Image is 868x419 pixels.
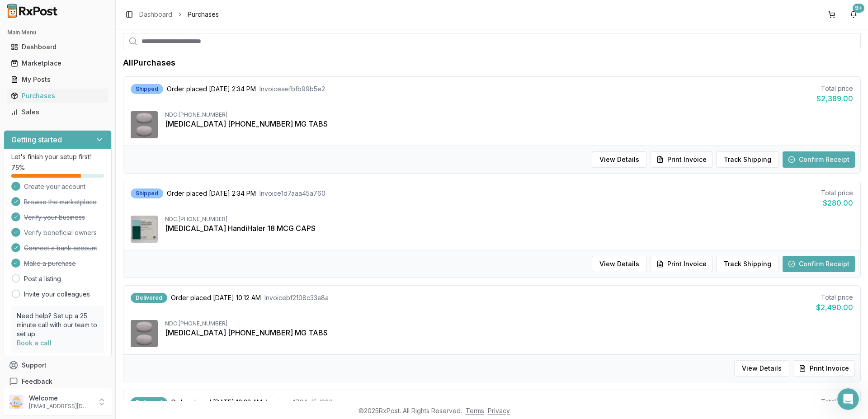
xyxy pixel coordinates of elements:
div: NDC: [PHONE_NUMBER] [165,111,853,118]
div: [MEDICAL_DATA] [PHONE_NUMBER] MG TABS [165,327,853,338]
span: Order placed [DATE] 2:34 PM [167,189,256,198]
a: Purchases [7,88,108,104]
div: Total price [816,293,853,302]
h1: All Purchases [123,56,175,69]
a: Dashboard [7,39,108,55]
div: Delivered [131,293,167,303]
div: $280.00 [821,198,853,208]
h3: Getting started [11,134,62,145]
span: Invoice bf2108c33a8a [264,293,329,302]
button: Confirm Receipt [783,256,855,272]
button: Track Shipping [716,151,779,168]
button: Print Invoice [651,256,712,272]
div: Delivered [131,397,167,407]
button: Confirm Receipt [783,151,855,168]
button: Track Shipping [716,256,779,272]
span: Order placed [DATE] 10:12 AM [171,293,261,302]
button: 9+ [846,7,861,22]
div: Total price [821,188,853,198]
div: Shipped [131,84,163,94]
div: Shipped [131,188,163,198]
div: NDC: [PHONE_NUMBER] [165,216,853,223]
div: Dashboard [11,42,104,52]
span: Create your account [24,182,85,191]
img: Spiriva HandiHaler 18 MCG CAPS [131,216,158,243]
button: Feedback [4,373,112,390]
p: Welcome [29,394,92,403]
span: Invoice 1d7aaa45a760 [259,189,325,198]
a: Post a listing [24,274,61,283]
button: View Details [592,256,647,272]
span: Invoice e4734af5d083 [266,398,333,407]
span: Verify beneficial owners [24,228,97,237]
button: Print Invoice [793,360,855,377]
span: Make a purchase [24,259,76,268]
button: Marketplace [4,56,112,71]
div: $2,490.00 [816,302,853,313]
a: Terms [466,407,484,414]
a: Invite your colleagues [24,290,90,299]
a: Marketplace [7,55,108,71]
div: NDC: [PHONE_NUMBER] [165,320,853,327]
span: Browse the marketplace [24,198,97,207]
a: My Posts [7,71,108,88]
a: Privacy [488,407,510,414]
span: Verify your business [24,213,85,222]
div: Total price [816,84,853,93]
button: My Posts [4,72,112,87]
div: Total price [821,397,853,406]
span: Connect a bank account [24,244,97,253]
div: [MEDICAL_DATA] [PHONE_NUMBER] MG TABS [165,118,853,129]
button: Print Invoice [651,151,712,168]
a: Sales [7,104,108,120]
button: View Details [592,151,647,168]
span: Order placed [DATE] 10:32 AM [171,398,262,407]
a: Book a call [17,339,52,347]
button: Support [4,357,112,373]
span: 75 % [11,163,25,172]
img: Triumeq 600-50-300 MG TABS [131,320,158,347]
p: [EMAIL_ADDRESS][DOMAIN_NAME] [29,403,92,410]
button: View Details [734,360,789,377]
img: User avatar [9,395,24,409]
div: [MEDICAL_DATA] HandiHaler 18 MCG CAPS [165,223,853,234]
img: RxPost Logo [4,4,61,18]
span: Feedback [22,377,52,386]
div: Marketplace [11,59,104,68]
span: Invoice aefbfb99b5e2 [259,85,325,94]
p: Let's finish your setup first! [11,152,104,161]
div: My Posts [11,75,104,84]
button: Sales [4,105,112,119]
div: Sales [11,108,104,117]
img: Triumeq 600-50-300 MG TABS [131,111,158,138]
div: Purchases [11,91,104,100]
span: Purchases [188,10,219,19]
h2: Main Menu [7,29,108,36]
button: Dashboard [4,40,112,54]
p: Need help? Set up a 25 minute call with our team to set up. [17,311,99,339]
nav: breadcrumb [139,10,219,19]
button: Purchases [4,89,112,103]
a: Dashboard [139,10,172,19]
span: Order placed [DATE] 2:34 PM [167,85,256,94]
div: $2,389.00 [816,93,853,104]
iframe: Intercom live chat [837,388,859,410]
div: 9+ [853,4,864,13]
